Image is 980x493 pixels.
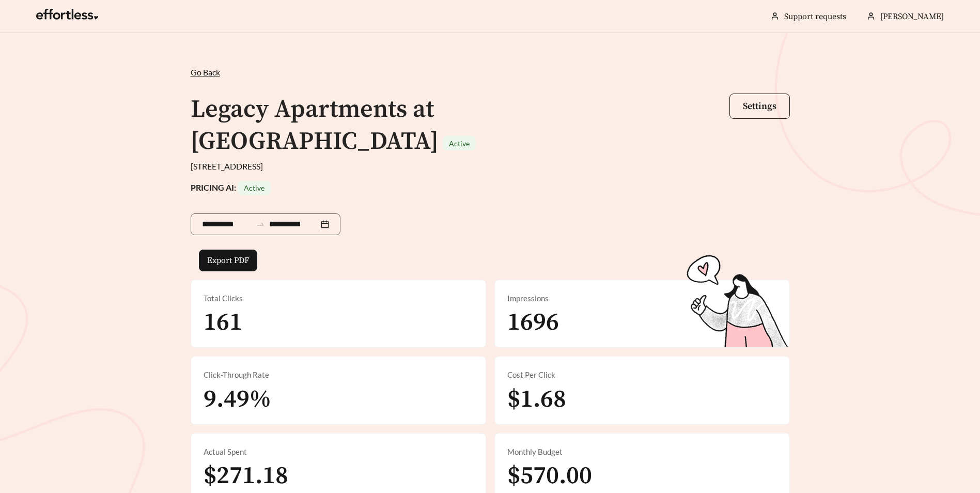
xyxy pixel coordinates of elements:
[743,100,776,112] span: Settings
[507,446,777,458] div: Monthly Budget
[256,220,265,229] span: swap-right
[244,183,265,192] span: Active
[204,460,288,491] span: $271.18
[199,250,257,271] button: Export PDF
[507,292,777,304] div: Impressions
[729,94,790,119] button: Settings
[507,384,566,415] span: $1.68
[784,11,846,22] a: Support requests
[204,307,242,338] span: 161
[204,292,473,304] div: Total Clicks
[191,67,220,77] span: Go Back
[880,11,944,22] span: [PERSON_NAME]
[191,94,439,157] h1: Legacy Apartments at [GEOGRAPHIC_DATA]
[449,139,470,148] span: Active
[256,220,265,229] span: to
[507,460,592,491] span: $570.00
[191,160,790,173] div: [STREET_ADDRESS]
[507,369,777,381] div: Cost Per Click
[204,384,271,415] span: 9.49%
[507,307,559,338] span: 1696
[204,446,473,458] div: Actual Spent
[191,182,271,192] strong: PRICING AI:
[207,254,249,267] span: Export PDF
[204,369,473,381] div: Click-Through Rate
